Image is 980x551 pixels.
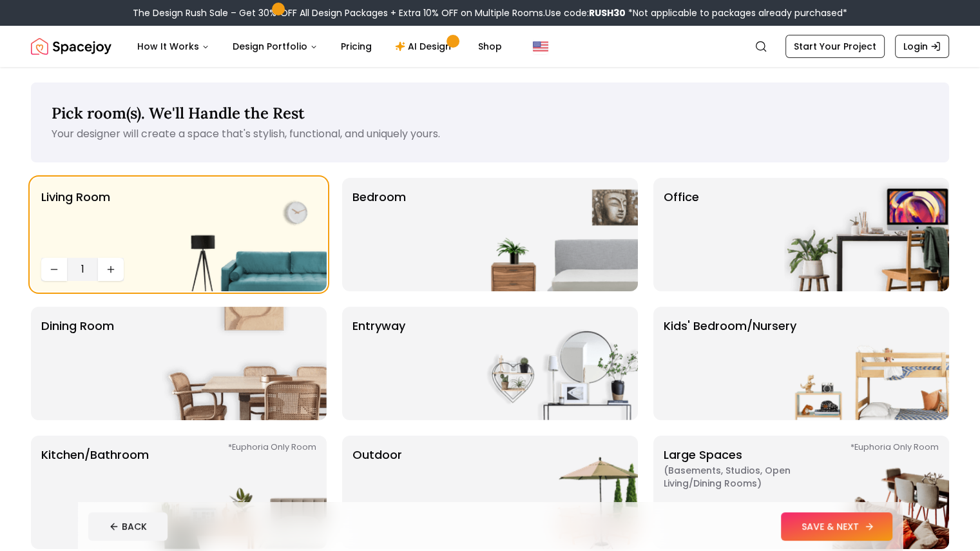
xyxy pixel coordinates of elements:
[41,188,110,253] p: Living Room
[784,307,949,420] img: Kids' Bedroom/Nursery
[781,512,892,541] button: SAVE & NEXT
[127,34,220,59] button: How It Works
[785,35,885,58] a: Start Your Project
[352,317,405,410] p: entryway
[52,126,928,142] p: Your designer will create a space that's stylish, functional, and uniquely yours.
[72,262,93,277] span: 1
[473,178,638,291] img: Bedroom
[41,258,67,281] button: Decrease quantity
[533,39,548,54] img: United States
[41,446,149,539] p: Kitchen/Bathroom
[664,188,699,281] p: Office
[589,6,626,19] b: RUSH30
[473,307,638,420] img: entryway
[133,6,847,19] div: The Design Rush Sale – Get 30% OFF All Design Packages + Extra 10% OFF on Multiple Rooms.
[52,103,305,123] span: Pick room(s). We'll Handle the Rest
[162,436,327,549] img: Kitchen/Bathroom *Euphoria Only
[664,317,796,410] p: Kids' Bedroom/Nursery
[98,258,124,281] button: Increase quantity
[31,34,111,59] a: Spacejoy
[784,178,949,291] img: Office
[162,178,327,291] img: Living Room
[88,512,168,541] button: BACK
[331,34,382,59] a: Pricing
[162,307,327,420] img: Dining Room
[626,6,847,19] span: *Not applicable to packages already purchased*
[127,34,512,59] nav: Main
[473,436,638,549] img: Outdoor
[222,34,328,59] button: Design Portfolio
[31,26,949,67] nav: Global
[352,188,406,281] p: Bedroom
[31,34,111,59] img: Spacejoy Logo
[385,34,465,59] a: AI Design
[895,35,949,58] a: Login
[468,34,512,59] a: Shop
[352,446,402,539] p: Outdoor
[664,446,825,539] p: Large Spaces
[664,464,825,490] span: ( Basements, Studios, Open living/dining rooms )
[545,6,626,19] span: Use code:
[784,436,949,549] img: Large Spaces *Euphoria Only
[41,317,114,410] p: Dining Room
